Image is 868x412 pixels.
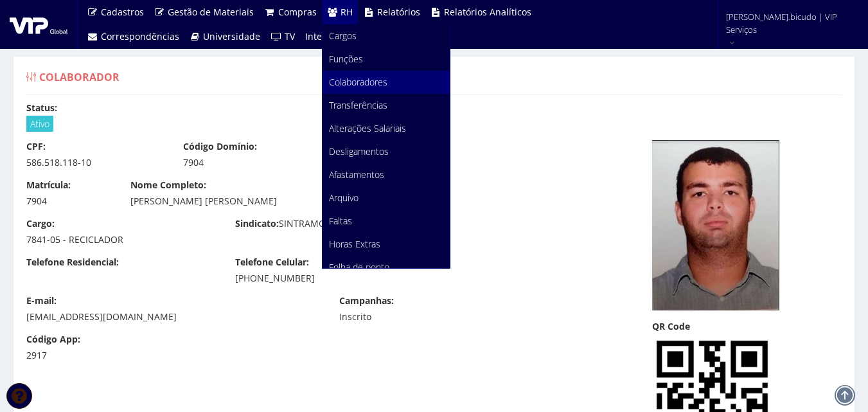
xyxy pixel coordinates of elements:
[323,140,450,163] a: Desligamentos
[130,195,529,208] div: [PERSON_NAME] [PERSON_NAME]
[235,272,425,285] div: [PHONE_NUMBER]
[26,156,164,169] div: 586.518.118-10
[183,140,257,153] label: Código Domínio:
[130,179,206,192] label: Nome Completo:
[329,53,363,65] span: Funções
[26,116,53,132] span: Ativo
[26,294,57,307] label: E-mail:
[168,6,254,18] span: Gestão de Materiais
[652,140,779,310] img: 3x4-lucas-donizeti-1668774245637779653887f.JPG
[82,24,184,49] a: Correspondências
[101,6,144,18] span: Cadastros
[10,15,67,34] img: logo
[329,76,387,88] span: Colaboradores
[323,94,450,117] a: Transferências
[329,168,384,181] span: Afastamentos
[26,349,111,362] div: 2917
[285,30,295,42] span: TV
[26,102,57,114] label: Status:
[39,70,120,84] span: Colaborador
[329,215,352,227] span: Faltas
[26,233,216,246] div: 7841-05 - RECICLADOR
[323,256,450,279] a: Folha de ponto
[184,24,266,49] a: Universidade
[26,333,80,346] label: Código App:
[377,6,420,18] span: Relatórios
[341,6,353,18] span: RH
[235,256,309,269] label: Telefone Celular:
[323,24,450,48] a: Cargos
[444,6,531,18] span: Relatórios Analíticos
[323,71,450,94] a: Colaboradores
[305,30,355,42] span: Integrações
[323,117,450,140] a: Alterações Salariais
[339,310,477,323] div: Inscrito
[235,217,279,230] label: Sindicato:
[329,261,389,273] span: Folha de ponto
[329,192,359,204] span: Arquivo
[323,163,450,186] a: Afastamentos
[26,256,119,269] label: Telefone Residencial:
[323,210,450,233] a: Faltas
[26,310,320,323] div: [EMAIL_ADDRESS][DOMAIN_NAME]
[323,233,450,256] a: Horas Extras
[278,6,317,18] span: Compras
[726,10,851,36] span: [PERSON_NAME].bicudo | VIP Serviços
[101,30,179,42] span: Correspondências
[329,99,387,111] span: Transferências
[300,24,360,49] a: Integrações
[329,122,406,134] span: Alterações Salariais
[329,30,357,42] span: Cargos
[26,140,46,153] label: CPF:
[339,294,394,307] label: Campanhas:
[323,186,450,210] a: Arquivo
[329,145,389,157] span: Desligamentos
[323,48,450,71] a: Funções
[26,217,55,230] label: Cargo:
[226,217,434,233] div: SINTRAMOJU;
[26,179,71,192] label: Matrícula:
[183,156,321,169] div: 7904
[265,24,300,49] a: TV
[652,320,690,333] label: QR Code
[329,238,380,250] span: Horas Extras
[203,30,260,42] span: Universidade
[26,195,111,208] div: 7904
